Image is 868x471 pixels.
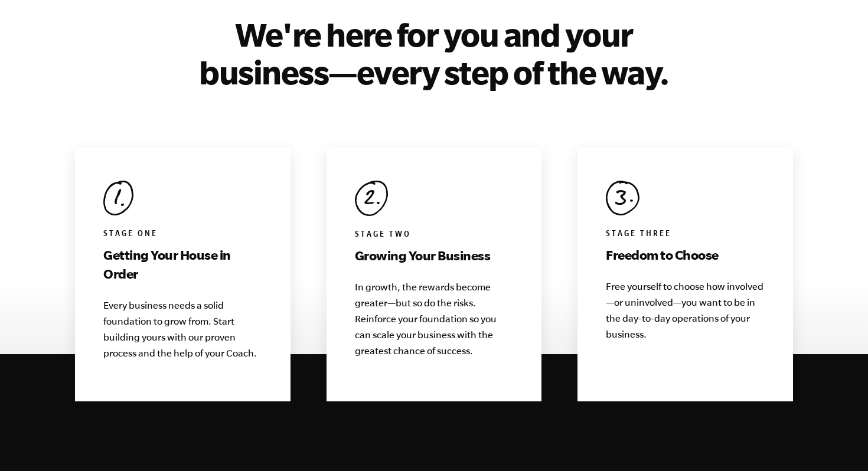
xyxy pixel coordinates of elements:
p: Free yourself to choose how involved—or uninvolved—you want to be in the day-to-day operations of... [606,279,765,342]
h2: We're here for you and your business—every step of the way. [198,15,670,91]
div: Sohbet Aracı [809,414,868,471]
img: Stage Two [355,181,388,216]
h6: Stage Two [355,230,514,241]
p: In growth, the rewards become greater—but so do the risks. Reinforce your foundation so you can s... [355,279,514,359]
img: Stage Three [606,181,639,215]
p: Every business needs a solid foundation to grow from. Start building yours with our proven proces... [103,297,262,361]
h3: Getting Your House in Order [103,246,262,283]
h3: Growing Your Business [355,246,514,265]
img: Stage One [103,181,133,215]
h3: Freedom to Choose [606,246,765,264]
h6: Stage Three [606,229,765,241]
iframe: Chat Widget [809,414,868,471]
h6: Stage One [103,229,262,241]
